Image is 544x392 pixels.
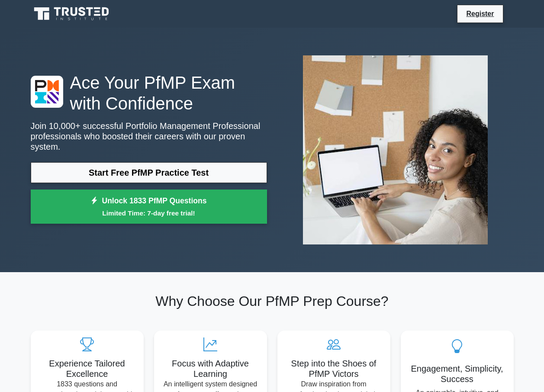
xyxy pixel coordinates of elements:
[31,72,267,114] h1: Ace Your PfMP Exam with Confidence
[31,162,267,183] a: Start Free PfMP Practice Test
[161,358,260,379] h5: Focus with Adaptive Learning
[284,358,383,379] h5: Step into the Shoes of PfMP Victors
[31,190,267,224] a: Unlock 1833 PfMP QuestionsLimited Time: 7-day free trial!
[42,208,256,218] small: Limited Time: 7-day free trial!
[461,8,499,19] a: Register
[408,363,507,384] h5: Engagement, Simplicity, Success
[38,358,137,379] h5: Experience Tailored Excellence
[31,121,267,152] p: Join 10,000+ successful Portfolio Management Professional professionals who boosted their careers...
[31,293,514,309] h2: Why Choose Our PfMP Prep Course?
